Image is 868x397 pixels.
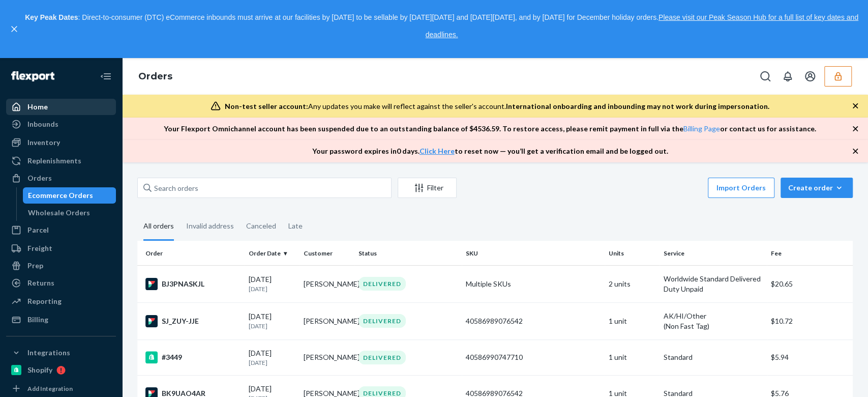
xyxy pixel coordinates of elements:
div: [DATE] [249,348,295,367]
td: [PERSON_NAME] [300,265,354,302]
td: 2 units [605,265,660,302]
div: #3449 [145,351,241,363]
div: Late [288,213,303,239]
div: Reporting [27,296,62,306]
div: Inventory [27,137,60,148]
button: close, [9,24,19,34]
div: 40586989076542 [466,316,601,326]
a: Shopify [6,362,116,378]
span: International onboarding and inbounding may not work during impersonation. [506,102,769,110]
td: 1 unit [605,302,660,339]
p: Your Flexport Omnichannel account has been suspended due to an outstanding balance of $ 4536.59 .... [164,124,816,134]
td: $5.94 [767,339,853,375]
ol: breadcrumbs [130,62,181,92]
td: $10.72 [767,302,853,339]
p: [DATE] [249,358,295,367]
div: Create order [788,183,845,193]
a: Reporting [6,293,116,309]
a: Prep [6,258,116,274]
a: Inventory [6,134,116,151]
th: Order Date [245,241,300,265]
div: BJ3PNASKJL [145,278,241,290]
div: Add Integration [27,384,73,393]
td: 1 unit [605,339,660,375]
span: Non-test seller account: [225,102,308,110]
th: SKU [462,241,605,265]
p: : Direct-to-consumer (DTC) eCommerce inbounds must arrive at our facilities by [DATE] to be sella... [24,9,859,43]
a: Wholesale Orders [23,205,116,221]
a: Orders [138,71,172,82]
a: Home [6,99,116,115]
div: Parcel [27,225,49,235]
div: DELIVERED [358,314,406,328]
a: Please visit our Peak Season Hub for a full list of key dates and deadlines. [426,13,858,39]
th: Status [354,241,462,265]
p: [DATE] [249,285,295,293]
a: Click Here [420,147,455,155]
button: Close Navigation [96,66,116,87]
a: Freight [6,240,116,257]
td: [PERSON_NAME] [300,302,354,339]
div: Ecommerce Orders [28,190,93,201]
div: DELIVERED [358,277,406,291]
div: Invalid address [186,213,234,239]
div: (Non Fast Tag) [664,321,763,331]
div: Replenishments [27,156,81,166]
th: Units [605,241,660,265]
p: AK/HI/Other [664,311,763,321]
a: Replenishments [6,153,116,169]
div: Filter [398,183,456,193]
p: Standard [664,352,763,362]
div: [DATE] [249,311,295,330]
th: Order [137,241,245,265]
a: Billing Page [683,124,720,133]
div: Billing [27,315,48,325]
div: Any updates you make will reflect against the seller's account. [225,101,769,111]
button: Import Orders [708,178,774,198]
a: Inbounds [6,116,116,132]
span: Chat [22,7,43,16]
div: Returns [27,278,54,288]
p: Your password expires in 0 days . to reset now — you’ll get a verification email and be logged out. [312,146,668,156]
td: [PERSON_NAME] [300,339,354,375]
div: Integrations [27,348,70,358]
td: Multiple SKUs [462,265,605,302]
a: Billing [6,311,116,328]
a: Returns [6,275,116,291]
div: Inbounds [27,119,58,129]
div: [DATE] [249,274,295,293]
td: $20.65 [767,265,853,302]
div: Shopify [27,365,52,375]
div: All orders [143,213,174,241]
p: [DATE] [249,322,295,330]
input: Search orders [137,178,392,198]
button: Filter [398,178,457,198]
p: Worldwide Standard Delivered Duty Unpaid [664,274,763,294]
div: Customer [304,249,350,258]
a: Add Integration [6,382,116,394]
a: Orders [6,170,116,186]
div: Orders [27,173,52,183]
div: 40586990747710 [466,352,601,362]
button: Create order [781,178,853,198]
button: Open Search Box [755,66,775,87]
div: Home [27,102,48,112]
button: Open notifications [777,66,798,87]
div: Wholesale Orders [28,208,90,218]
button: Integrations [6,345,116,361]
div: Canceled [246,213,276,239]
th: Fee [767,241,853,265]
div: DELIVERED [358,351,406,364]
button: Open account menu [800,66,820,87]
div: SJ_ZUY-JJE [145,315,241,327]
div: Freight [27,243,52,253]
div: Prep [27,261,43,271]
a: Parcel [6,222,116,238]
a: Ecommerce Orders [23,187,116,204]
strong: Key Peak Dates [25,13,78,21]
img: Flexport logo [11,71,54,81]
th: Service [660,241,767,265]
